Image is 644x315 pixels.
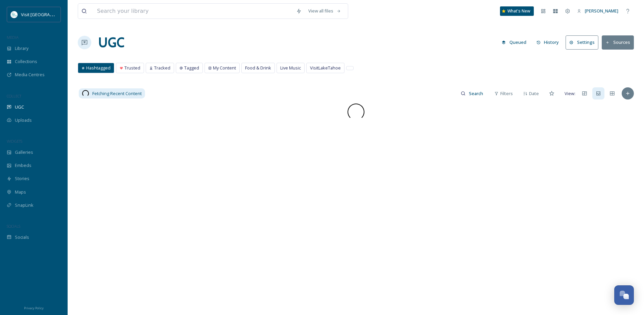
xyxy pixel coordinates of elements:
[614,285,634,305] button: Open Chat
[7,35,19,40] span: MEDIA
[245,65,271,71] span: Food & Drink
[124,65,140,71] span: Trusted
[310,65,341,71] span: VisitLakeTahoe
[305,4,344,18] a: View all files
[92,90,142,97] span: Fetching Recent Content
[15,234,29,240] span: Socials
[498,36,530,49] button: Queued
[24,306,44,310] span: Privacy Policy
[213,65,236,71] span: My Content
[500,90,513,97] span: Filters
[566,35,598,49] button: Settings
[15,71,45,78] span: Media Centres
[15,189,26,195] span: Maps
[565,90,575,97] span: View:
[15,45,28,52] span: Library
[98,32,124,53] a: UGC
[585,8,618,14] span: [PERSON_NAME]
[566,35,602,49] a: Settings
[21,11,73,18] span: Visit [GEOGRAPHIC_DATA]
[7,139,22,144] span: WIDGETS
[602,35,634,49] button: Sources
[574,4,622,18] a: [PERSON_NAME]
[86,65,111,71] span: Hashtagged
[500,6,534,16] a: What's New
[7,93,21,98] span: COLLECT
[15,202,33,208] span: SnapLink
[280,65,301,71] span: Live Music
[529,90,539,97] span: Date
[466,87,487,100] input: Search
[533,36,566,49] a: History
[24,304,44,312] a: Privacy Policy
[11,11,18,18] img: download.jpeg
[498,36,533,49] a: Queued
[15,58,37,65] span: Collections
[15,104,24,110] span: UGC
[15,149,33,155] span: Galleries
[533,36,563,49] button: History
[15,175,29,182] span: Stories
[184,65,199,71] span: Tagged
[154,65,170,71] span: Tracked
[15,117,32,123] span: Uploads
[94,4,293,19] input: Search your library
[7,224,20,229] span: SOCIALS
[15,162,31,169] span: Embeds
